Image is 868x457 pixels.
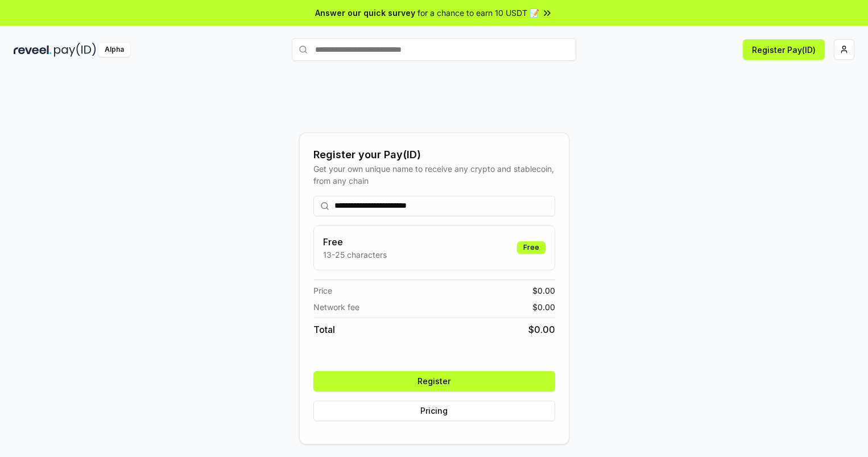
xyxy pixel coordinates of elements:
[418,7,539,19] span: for a chance to earn 10 USDT 📝
[743,39,825,60] button: Register Pay(ID)
[528,323,555,336] span: $ 0.00
[313,285,332,297] span: Price
[323,235,387,249] h3: Free
[313,163,555,187] div: Get your own unique name to receive any crypto and stablecoin, from any chain
[313,147,555,163] div: Register your Pay(ID)
[98,43,130,57] div: Alpha
[532,301,555,313] span: $ 0.00
[313,301,359,313] span: Network fee
[517,241,545,254] div: Free
[14,43,52,57] img: reveel_dark
[315,7,415,19] span: Answer our quick survey
[323,249,387,261] p: 13-25 characters
[313,401,555,421] button: Pricing
[313,323,335,336] span: Total
[54,43,96,57] img: pay_id
[532,285,555,297] span: $ 0.00
[313,371,555,392] button: Register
